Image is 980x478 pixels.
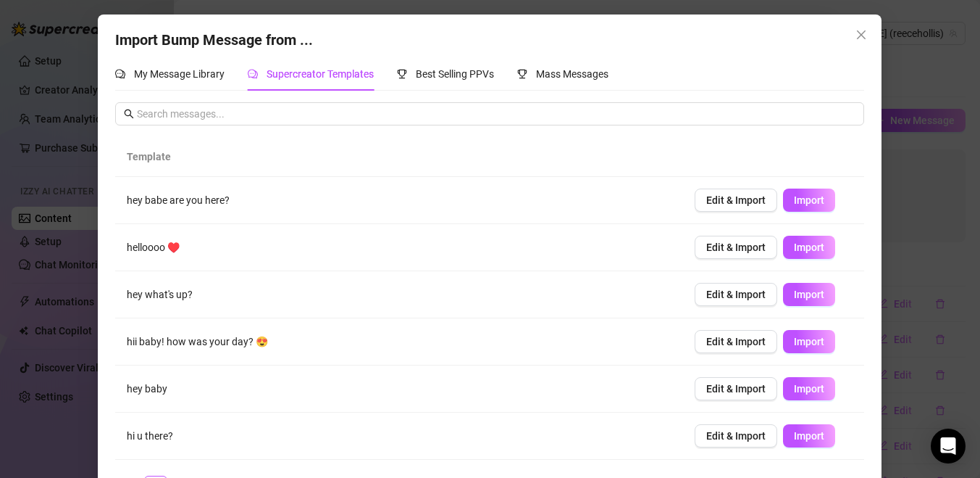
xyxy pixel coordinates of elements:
[707,242,766,253] span: Edit & Import
[137,106,855,122] input: Search messages...
[795,194,825,206] span: Import
[134,68,225,80] span: My Message Library
[115,318,683,366] td: hii baby! how was your day? 😍
[695,330,778,353] button: Edit & Import
[784,236,836,259] button: Import
[695,236,778,259] button: Edit & Import
[795,430,825,442] span: Import
[115,177,683,224] td: hey babe are you here?
[707,430,766,442] span: Edit & Import
[124,109,134,119] span: search
[784,189,836,212] button: Import
[115,224,683,271] td: helloooo ♥️
[707,289,766,300] span: Edit & Import
[115,31,313,49] span: Import Bump Message from ...
[850,23,874,46] button: Close
[115,366,683,413] td: hey baby
[707,336,766,347] span: Edit & Import
[850,29,874,41] span: Close
[115,137,683,177] th: Template
[707,194,766,206] span: Edit & Import
[397,69,407,79] span: trophy
[784,424,836,448] button: Import
[248,69,258,79] span: comment
[517,69,527,79] span: trophy
[695,424,778,448] button: Edit & Import
[115,413,683,460] td: hi u there?
[695,377,778,400] button: Edit & Import
[784,330,836,353] button: Import
[795,242,825,253] span: Import
[795,336,825,347] span: Import
[795,383,825,395] span: Import
[416,68,494,80] span: Best Selling PPVs
[695,283,778,306] button: Edit & Import
[115,271,683,318] td: hey what's up?
[795,289,825,300] span: Import
[707,383,766,395] span: Edit & Import
[856,29,868,41] span: close
[784,283,836,306] button: Import
[931,429,966,463] div: Open Intercom Messenger
[267,68,374,80] span: Supercreator Templates
[536,68,608,80] span: Mass Messages
[784,377,836,400] button: Import
[695,189,778,212] button: Edit & Import
[115,69,125,79] span: comment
